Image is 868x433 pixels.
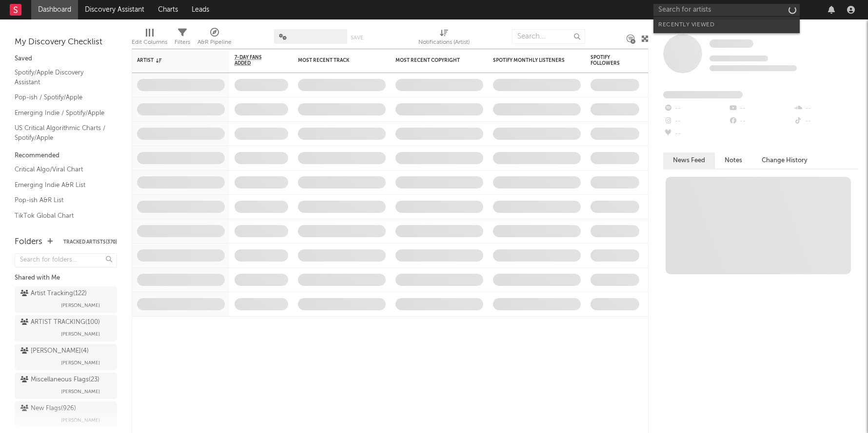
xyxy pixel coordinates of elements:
[512,29,585,44] input: Search...
[663,102,728,115] div: --
[197,37,232,48] div: A&R Pipeline
[663,128,728,140] div: --
[137,57,210,63] div: Artist
[793,102,858,115] div: --
[15,236,42,248] div: Folders
[15,108,107,118] a: Emerging Indie / Spotify/Apple
[15,286,117,313] a: Artist Tracking(122)[PERSON_NAME]
[63,240,117,245] button: Tracked Artists(370)
[132,24,167,53] div: Edit Columns
[20,374,99,386] div: Miscellaneous Flags ( 23 )
[15,272,117,284] div: Shared with Me
[752,152,817,169] button: Change History
[493,57,566,63] div: Spotify Monthly Listeners
[728,102,793,115] div: --
[15,401,117,428] a: New Flags(926)[PERSON_NAME]
[418,24,470,53] div: Notifications (Artist)
[298,57,371,63] div: Most Recent Track
[15,315,117,341] a: ARTIST TRACKING(100)[PERSON_NAME]
[15,92,107,103] a: Pop-ish / Spotify/Apple
[653,4,800,16] input: Search for artists
[15,210,107,221] a: TikTok Global Chart
[793,115,858,128] div: --
[20,317,100,328] div: ARTIST TRACKING ( 100 )
[15,164,107,175] a: Critical Algo/Viral Chart
[351,35,363,40] button: Save
[418,37,470,48] div: Notifications (Artist)
[710,56,768,61] span: Tracking Since: [DATE]
[663,152,715,169] button: News Feed
[61,414,100,426] span: [PERSON_NAME]
[61,386,100,397] span: [PERSON_NAME]
[663,91,743,98] span: Fans Added by Platform
[175,37,190,48] div: Filters
[20,288,87,300] div: Artist Tracking ( 122 )
[728,115,793,128] div: --
[197,24,232,53] div: A&R Pipeline
[710,39,753,49] a: Some Artist
[15,67,107,87] a: Spotify/Apple Discovery Assistant
[235,55,274,66] span: 7-Day Fans Added
[710,65,797,71] span: 0 fans last week
[15,37,117,48] div: My Discovery Checklist
[15,180,107,190] a: Emerging Indie A&R List
[132,37,167,48] div: Edit Columns
[20,345,89,357] div: [PERSON_NAME] ( 4 )
[175,24,190,53] div: Filters
[15,195,107,206] a: Pop-ish A&R List
[710,39,753,48] span: Some Artist
[61,357,100,369] span: [PERSON_NAME]
[20,403,76,414] div: New Flags ( 926 )
[15,373,117,399] a: Miscellaneous Flags(23)[PERSON_NAME]
[15,344,117,370] a: [PERSON_NAME](4)[PERSON_NAME]
[15,123,107,143] a: US Critical Algorithmic Charts / Spotify/Apple
[395,57,469,63] div: Most Recent Copyright
[15,150,117,162] div: Recommended
[61,328,100,340] span: [PERSON_NAME]
[15,53,117,65] div: Saved
[663,115,728,128] div: --
[658,19,795,31] div: Recently Viewed
[591,55,625,66] div: Spotify Followers
[715,152,752,169] button: Notes
[15,253,117,267] input: Search for folders...
[61,300,100,311] span: [PERSON_NAME]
